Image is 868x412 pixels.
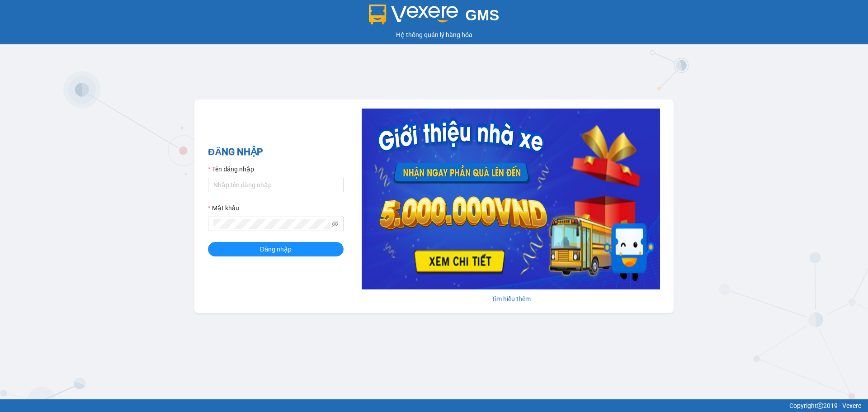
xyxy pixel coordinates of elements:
span: Đăng nhập [260,244,292,254]
input: Mật khẩu [213,219,330,229]
button: Đăng nhập [208,242,344,256]
span: GMS [465,7,499,24]
span: eye-invisible [332,221,338,227]
div: Tìm hiểu thêm [362,294,660,304]
label: Mật khẩu [208,203,239,213]
div: Hệ thống quản lý hàng hóa [2,30,866,40]
input: Tên đăng nhập [208,178,344,192]
img: banner-0 [362,109,660,289]
h2: ĐĂNG NHẬP [208,145,344,160]
div: Copyright 2019 - Vexere [7,401,861,411]
label: Tên đăng nhập [208,164,254,174]
img: logo 2 [369,5,458,24]
a: GMS [369,14,500,21]
span: copyright [817,403,823,409]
